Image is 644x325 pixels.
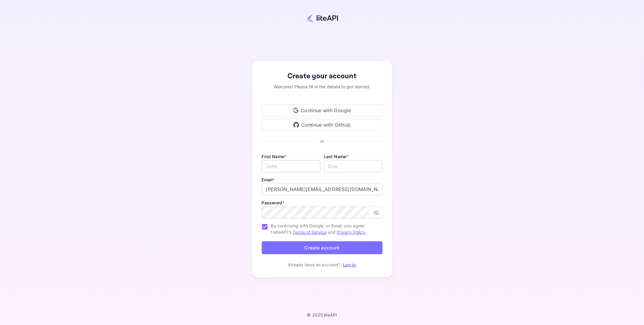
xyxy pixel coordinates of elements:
[262,183,383,195] input: johndoe@gmail.com
[262,83,383,90] div: Welcome! Please fill in the details to get started.
[262,104,383,116] div: Continue with Google
[343,262,356,267] a: Log in
[262,200,284,205] label: Password
[324,154,348,159] label: Last Name
[293,229,326,235] a: Terms of Service
[324,160,383,172] input: Doe
[271,223,378,235] span: By continuing with Google, or Email, you agree to liteAPI's and
[262,241,383,254] button: Create account
[288,262,341,268] p: Already have an account?
[307,312,337,317] p: © 2025 liteAPI
[262,119,383,131] div: Continue with GitHub
[337,229,366,235] a: Privacy Policy.
[306,14,338,22] img: liteapi
[262,154,287,159] label: First Name
[371,207,382,218] button: toggle password visibility
[262,177,275,182] label: Email
[262,160,320,172] input: John
[262,71,383,82] div: Create your account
